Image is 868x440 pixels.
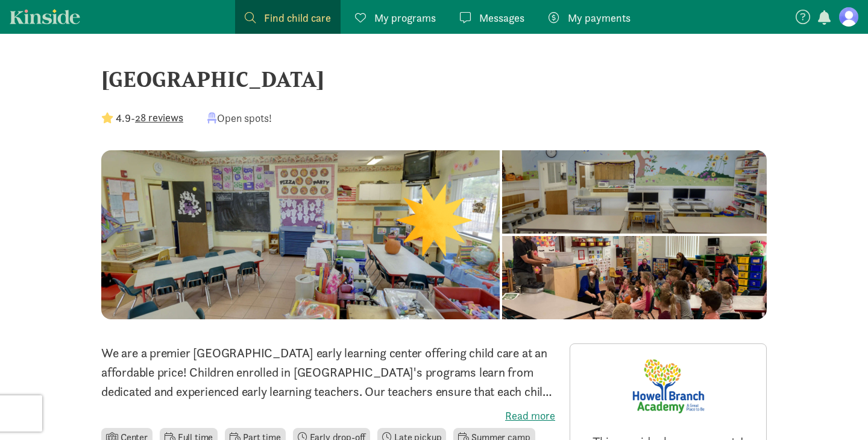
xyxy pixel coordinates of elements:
p: We are a premier [GEOGRAPHIC_DATA] early learning center offering child care at an affordable pri... [101,343,555,401]
div: [GEOGRAPHIC_DATA] [101,63,767,95]
img: Provider logo [632,354,705,419]
strong: 4.9 [116,111,131,125]
span: Messages [479,10,524,26]
div: - [101,110,183,126]
span: My programs [374,10,436,26]
a: Kinside [10,9,80,24]
div: Open spots! [207,110,272,126]
span: My payments [568,10,631,26]
button: 28 reviews [135,109,183,126]
span: Find child care [264,10,331,26]
label: Read more [101,409,555,423]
